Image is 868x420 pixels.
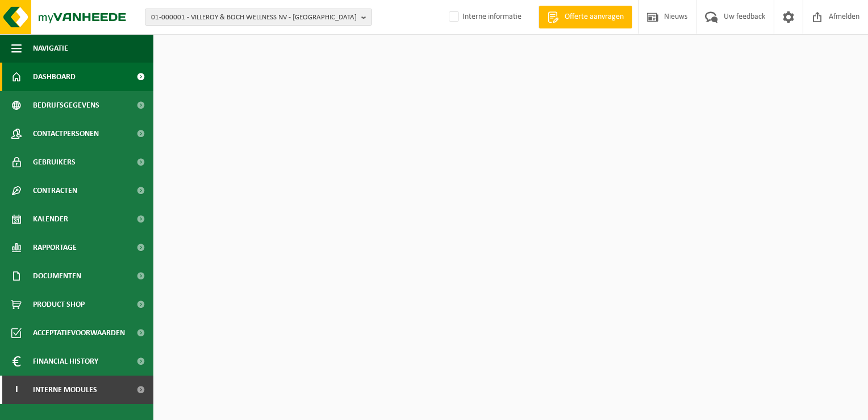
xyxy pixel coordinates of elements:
[562,11,627,23] span: Offerte aanvragen
[33,63,76,91] span: Dashboard
[33,205,68,233] span: Kalender
[151,9,357,26] span: 01-000001 - VILLEROY & BOCH WELLNESS NV - [GEOGRAPHIC_DATA]
[33,347,98,376] span: Financial History
[33,148,76,176] span: Gebruikers
[33,120,99,148] span: Contactpersonen
[33,376,97,404] span: Interne modules
[33,319,125,347] span: Acceptatievoorwaarden
[33,176,77,205] span: Contracten
[145,9,372,26] button: 01-000001 - VILLEROY & BOCH WELLNESS NV - [GEOGRAPHIC_DATA]
[33,262,81,290] span: Documenten
[33,91,99,120] span: Bedrijfsgegevens
[446,9,521,26] label: Interne informatie
[33,233,77,262] span: Rapportage
[11,376,22,404] span: I
[539,6,632,28] a: Offerte aanvragen
[33,290,85,319] span: Product Shop
[33,34,68,63] span: Navigatie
